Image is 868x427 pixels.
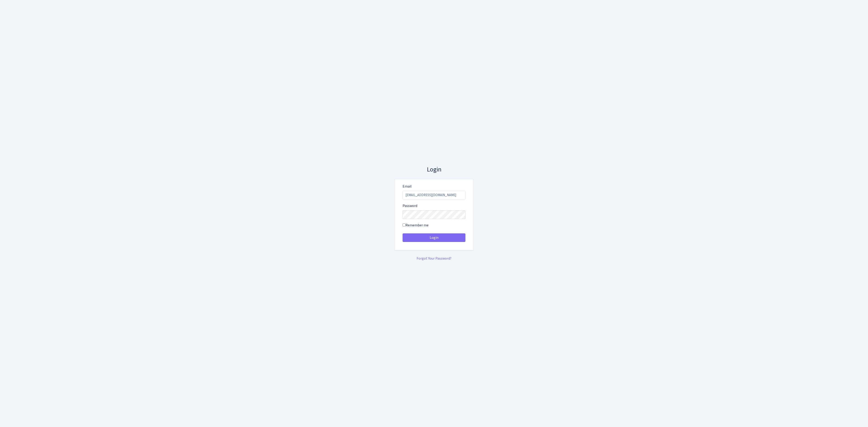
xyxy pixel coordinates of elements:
a: Forgot Your Password? [417,256,451,261]
label: Remember me [403,223,429,228]
button: Login [403,233,465,242]
label: Email [403,184,412,189]
h3: Login [394,166,474,174]
label: Password [403,203,417,209]
input: Remember me [403,223,406,226]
